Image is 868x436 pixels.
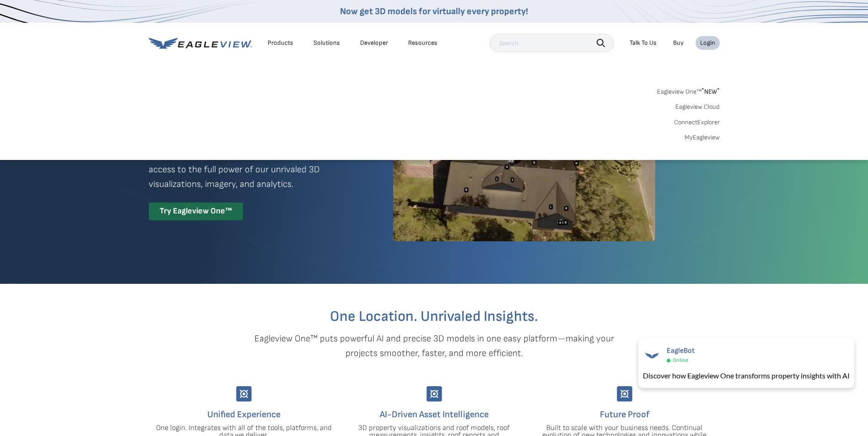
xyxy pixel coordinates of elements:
[700,39,715,47] div: Login
[675,103,720,111] a: Eagleview Cloud
[156,309,713,324] h2: One Location. Unrivaled Insights.
[313,39,340,47] div: Solutions
[643,370,850,381] div: Discover how Eagleview One transforms property insights with AI
[238,331,630,361] p: Eagleview One™ puts powerful AI and precise 3D models in one easy platform—making your projects s...
[149,202,243,220] div: Try Eagleview One™
[490,34,614,52] input: Search
[340,6,528,17] a: Now get 3D models for virtually every property!
[360,39,388,47] a: Developer
[268,39,293,47] div: Products
[236,386,252,402] img: Group-9744.svg
[149,148,360,191] p: A premium digital experience that provides seamless access to the full power of our unrivaled 3D ...
[674,118,720,127] a: ConnectExplorer
[536,407,713,422] h4: Future Proof
[643,346,661,365] img: EagleBot
[667,346,695,355] span: EagleBot
[701,88,720,96] span: NEW
[156,407,332,422] h4: Unified Experience
[685,133,720,142] a: MyEagleview
[346,407,523,422] h4: AI-Driven Asset Intelligence
[617,386,632,402] img: Group-9744.svg
[408,39,437,47] div: Resources
[673,357,688,364] span: Online
[630,39,657,47] div: Talk To Us
[657,85,720,96] a: Eagleview One™*NEW*
[673,39,684,47] a: Buy
[426,386,442,402] img: Group-9744.svg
